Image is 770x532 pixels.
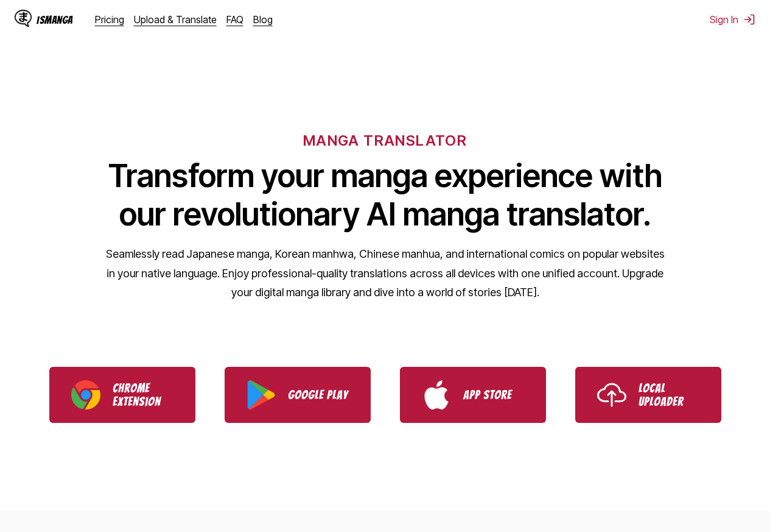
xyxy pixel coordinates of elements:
[15,10,95,29] a: IsManga LogoIsManga
[49,367,195,423] a: Download IsManga Chrome Extension
[253,13,273,26] a: Blog
[303,132,467,149] h6: MANGA TRANSLATOR
[247,380,276,410] img: Google Play logo
[95,13,124,26] a: Pricing
[639,381,699,408] p: Local Uploader
[575,367,721,423] a: Use IsManga Local Uploader
[71,380,100,410] img: Chrome logo
[225,367,371,423] a: Download IsManga from Google Play
[113,381,173,408] p: Chrome Extension
[37,14,73,26] div: IsManga
[710,13,755,26] button: Sign In
[105,157,665,233] h1: Transform your manga experience with our revolutionary AI manga translator.
[400,367,546,423] a: Download IsManga from App Store
[422,380,451,410] img: App Store logo
[743,13,755,26] img: Sign out
[288,388,349,402] p: Google Play
[134,13,217,26] a: Upload & Translate
[463,388,524,402] p: App Store
[597,380,626,410] img: Upload icon
[226,13,243,26] a: FAQ
[105,244,665,302] p: Seamlessly read Japanese manga, Korean manhwa, Chinese manhua, and international comics on popula...
[15,10,32,27] img: IsManga Logo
